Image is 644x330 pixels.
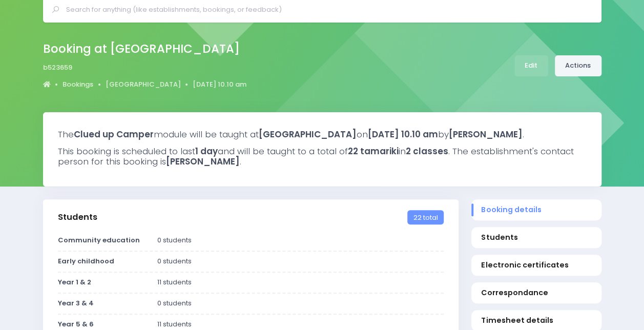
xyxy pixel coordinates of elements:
a: Edit [514,55,548,76]
div: 0 students [151,256,450,266]
a: [GEOGRAPHIC_DATA] [106,79,181,90]
span: Electronic certificates [481,260,591,271]
strong: [DATE] 10.10 am [368,128,438,140]
strong: Year 3 & 4 [58,298,94,308]
div: 11 students [151,319,450,329]
h3: This booking is scheduled to last and will be taught to a total of in . The establishment's conta... [58,146,587,167]
strong: Year 5 & 6 [58,319,94,329]
a: Electronic certificates [471,255,601,276]
span: Timesheet details [481,315,591,326]
h3: Students [58,212,97,222]
div: 0 students [151,298,450,308]
div: 11 students [151,277,450,287]
span: 22 total [407,210,443,224]
strong: [PERSON_NAME] [449,128,523,140]
span: Correspondance [481,287,591,298]
h3: The module will be taught at on by . [58,129,587,139]
a: Correspondance [471,282,601,303]
a: Bookings [63,79,93,90]
span: b523659 [43,63,72,73]
span: Students [481,232,591,243]
strong: [PERSON_NAME] [166,155,240,168]
strong: Early childhood [58,256,114,266]
span: Booking details [481,204,591,215]
strong: Community education [58,235,140,245]
strong: 2 classes [406,145,448,157]
a: Actions [555,55,601,76]
h2: Booking at [GEOGRAPHIC_DATA] [43,42,240,56]
div: 0 students [151,235,450,245]
strong: Year 1 & 2 [58,277,91,287]
strong: [GEOGRAPHIC_DATA] [259,128,357,140]
strong: 22 tamariki [348,145,399,157]
a: [DATE] 10.10 am [193,79,246,90]
strong: 1 day [195,145,218,157]
a: Students [471,227,601,248]
strong: Clued up Camper [74,128,154,140]
input: Search for anything (like establishments, bookings, or feedback) [66,2,587,17]
a: Booking details [471,199,601,220]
